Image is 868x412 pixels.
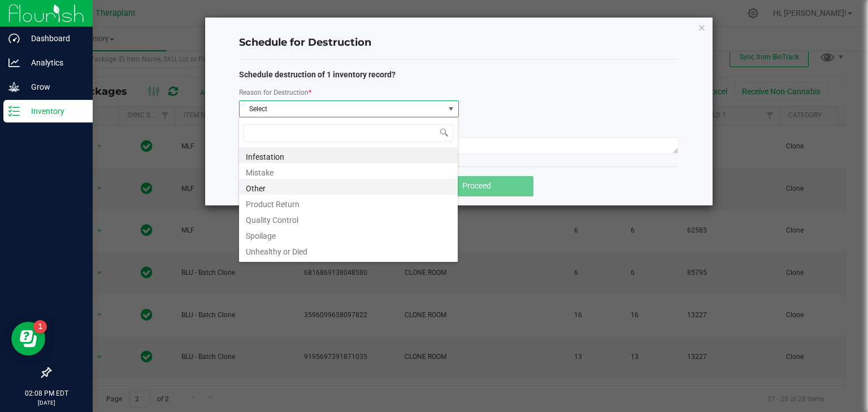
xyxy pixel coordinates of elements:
[33,320,47,334] iframe: Resource center unread badge
[20,32,88,45] p: Dashboard
[420,176,533,196] button: Proceed
[240,101,444,117] span: Select
[239,70,396,79] strong: Schedule destruction of 1 inventory record?
[5,388,88,398] p: 02:08 PM EDT
[5,398,88,407] p: [DATE]
[8,81,20,93] inline-svg: Grow
[239,87,311,98] label: Reason for Destruction
[20,56,88,69] p: Analytics
[8,57,20,68] inline-svg: Analytics
[8,106,20,117] inline-svg: Inventory
[8,33,20,44] inline-svg: Dashboard
[20,80,88,94] p: Grow
[20,104,88,118] p: Inventory
[462,181,491,190] span: Proceed
[239,36,679,50] h4: Schedule for Destruction
[11,322,45,356] iframe: Resource center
